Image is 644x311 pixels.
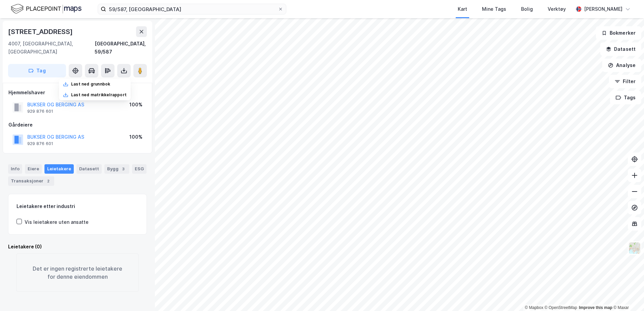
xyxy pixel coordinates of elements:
div: Vis leietakere uten ansatte [25,218,89,226]
div: Leietakere (0) [8,243,147,251]
div: 3 [120,166,127,172]
div: 100% [129,101,142,109]
img: Z [628,242,641,254]
div: 929 876 601 [27,109,53,114]
button: Datasett [600,42,641,56]
div: Leietakere etter industri [17,202,138,210]
div: 929 876 601 [27,141,53,146]
div: Last ned matrikkelrapport [71,92,127,98]
button: Filter [609,75,641,88]
div: Mine Tags [482,5,506,13]
div: Transaksjoner [8,176,54,186]
iframe: Chat Widget [610,279,644,311]
div: Hjemmelshaver [8,89,147,97]
div: Gårdeiere [8,121,147,129]
div: Kart [458,5,467,13]
div: Eiere [25,164,42,174]
div: 2 [45,178,52,184]
img: logo.f888ab2527a4732fd821a326f86c7f29.svg [11,3,82,15]
div: 4007, [GEOGRAPHIC_DATA], [GEOGRAPHIC_DATA] [8,40,95,56]
div: Bygg [104,164,129,174]
a: Mapbox [525,305,543,310]
a: Improve this map [579,305,612,310]
div: Leietakere [44,164,74,174]
div: [STREET_ADDRESS] [8,26,74,37]
div: Det er ingen registrerte leietakere for denne eiendommen [16,253,139,292]
div: [PERSON_NAME] [584,5,622,13]
div: Info [8,164,22,174]
button: Analyse [602,59,641,72]
div: Datasett [76,164,102,174]
div: 100% [129,133,142,141]
div: Verktøy [548,5,566,13]
input: Søk på adresse, matrikkel, gårdeiere, leietakere eller personer [106,4,278,14]
div: [GEOGRAPHIC_DATA], 59/587 [95,40,147,56]
a: OpenStreetMap [545,305,577,310]
div: Last ned grunnbok [71,81,110,87]
button: Bokmerker [596,26,641,40]
button: Tags [610,91,641,104]
div: ESG [132,164,147,174]
button: Tag [8,64,66,77]
div: Bolig [521,5,533,13]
